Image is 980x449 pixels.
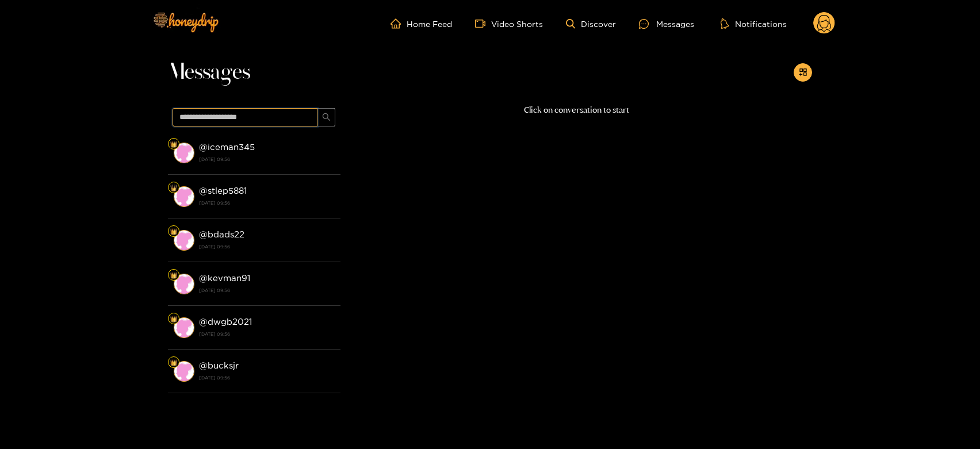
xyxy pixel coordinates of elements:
p: Click on conversation to start [340,103,812,117]
strong: @ bdads22 [199,229,244,239]
img: Fan Level [170,228,177,235]
strong: [DATE] 09:56 [199,198,335,208]
strong: @ kevman91 [199,273,250,283]
button: appstore-add [794,63,812,82]
img: conversation [174,317,194,338]
strong: [DATE] 09:56 [199,373,335,383]
strong: [DATE] 09:56 [199,285,335,296]
a: Discover [566,19,616,29]
strong: [DATE] 09:56 [199,329,335,339]
img: Fan Level [170,316,177,323]
span: appstore-add [799,68,807,78]
span: search [322,113,331,122]
img: Fan Level [170,272,177,279]
img: conversation [174,143,194,163]
strong: [DATE] 09:56 [199,241,335,252]
button: Notifications [717,18,790,29]
img: Fan Level [170,359,177,366]
img: conversation [174,230,194,251]
img: conversation [174,186,194,207]
span: home [391,18,407,29]
a: Home Feed [391,18,452,29]
strong: [DATE] 09:56 [199,154,335,164]
strong: @ dwgb2021 [199,317,252,327]
span: Messages [168,59,250,86]
a: Video Shorts [475,18,543,29]
strong: @ bucksjr [199,360,239,370]
strong: @ stlep5881 [199,186,247,195]
strong: @ iceman345 [199,142,255,152]
div: Messages [639,17,694,30]
img: Fan Level [170,185,177,191]
button: search [317,108,335,126]
span: video-camera [475,18,491,29]
img: conversation [174,361,194,382]
img: conversation [174,274,194,294]
img: Fan Level [170,141,177,148]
